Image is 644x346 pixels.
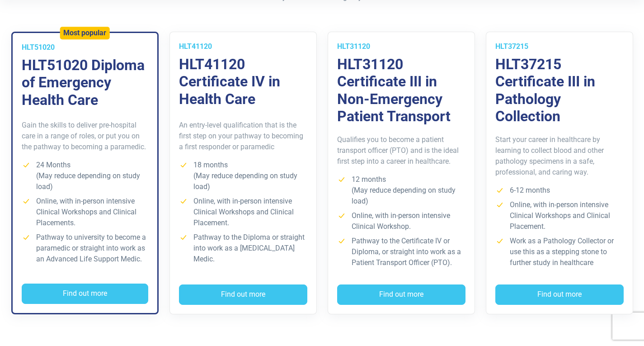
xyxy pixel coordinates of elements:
li: 18 months (May reduce depending on study load) [179,160,307,192]
button: Find out more [495,284,624,305]
button: Find out more [179,284,307,305]
button: Find out more [22,284,148,304]
li: 12 months (May reduce depending on study load) [337,174,465,207]
button: Find out more [337,284,465,305]
p: Gain the skills to deliver pre-hospital care in a range of roles, or put you on the pathway to be... [22,120,148,152]
span: HLT41120 [179,42,212,51]
h3: HLT41120 Certificate IV in Health Care [179,56,307,108]
li: Online, with in-person intensive Clinical Workshops and Clinical Placement. [179,196,307,228]
p: An entry-level qualification that is the first step on your pathway to becoming a first responder... [179,120,307,152]
h3: HLT51020 Diploma of Emergency Health Care [22,57,148,109]
span: HLT37215 [495,42,528,51]
li: Pathway to the Certificate IV or Diploma, or straight into work as a Patient Transport Officer (P... [337,236,465,268]
li: Pathway to university to become a paramedic or straight into work as an Advanced Life Support Medic. [22,232,148,265]
a: HLT37215 HLT37215 Certificate III in Pathology Collection Start your career in healthcare by lear... [486,32,633,314]
span: HLT31120 [337,42,370,51]
h5: Most popular [63,28,106,37]
a: Most popular HLT51020 HLT51020 Diploma of Emergency Health Care Gain the skills to deliver pre-ho... [11,32,159,314]
a: HLT31120 HLT31120 Certificate III in Non-Emergency Patient Transport Qualifies you to become a pa... [328,32,475,314]
h3: HLT37215 Certificate III in Pathology Collection [495,56,624,125]
li: 24 Months (May reduce depending on study load) [22,160,148,192]
li: Online, with in-person intensive Clinical Workshops and Clinical Placement. [495,199,624,232]
a: HLT41120 HLT41120 Certificate IV in Health Care An entry-level qualification that is the first st... [169,32,317,314]
p: Start your career in healthcare by learning to collect blood and other pathology specimens in a s... [495,134,624,178]
li: Online, with in-person intensive Clinical Workshop. [337,210,465,232]
li: Work as a Pathology Collector or use this as a stepping stone to further study in healthcare [495,236,624,268]
p: Qualifies you to become a patient transport officer (PTO) and is the ideal first step into a care... [337,134,465,167]
span: HLT51020 [22,43,55,52]
li: Pathway to the Diploma or straight into work as a [MEDICAL_DATA] Medic. [179,232,307,265]
h3: HLT31120 Certificate III in Non-Emergency Patient Transport [337,56,465,125]
li: Online, with in-person intensive Clinical Workshops and Clinical Placements. [22,196,148,228]
li: 6-12 months [495,185,624,196]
